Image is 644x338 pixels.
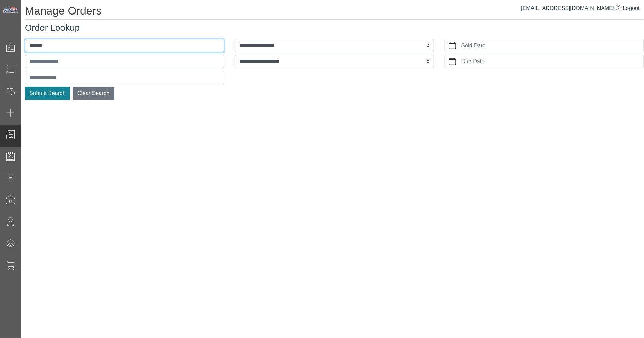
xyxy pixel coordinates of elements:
svg: calendar [449,42,456,49]
svg: calendar [449,58,456,65]
div: | [521,4,640,12]
label: Sold Date [460,39,644,52]
h3: Order Lookup [25,22,644,33]
a: [EMAIL_ADDRESS][DOMAIN_NAME] [521,5,622,11]
label: Due Date [460,55,644,68]
button: calendar [445,55,460,68]
button: Submit Search [25,87,70,100]
button: calendar [445,39,460,52]
h1: Manage Orders [25,4,644,20]
img: Metals Direct Inc Logo [2,6,19,14]
button: Clear Search [73,87,114,100]
span: Logout [623,5,640,11]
